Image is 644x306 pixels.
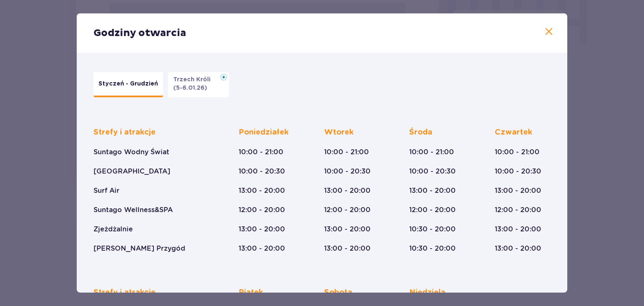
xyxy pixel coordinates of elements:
p: 10:00 - 21:00 [324,148,369,157]
p: 12:00 - 20:00 [324,205,371,215]
p: 13:00 - 20:00 [239,186,285,195]
p: 12:00 - 20:00 [409,205,456,215]
p: Poniedziałek [239,127,288,137]
p: 13:00 - 20:00 [324,225,371,234]
p: 10:00 - 20:30 [239,167,285,176]
p: 13:00 - 20:00 [495,225,541,234]
p: Suntago Wodny Świat [93,148,169,157]
p: Suntago Wellness&SPA [93,205,173,215]
p: 10:00 - 21:00 [239,148,283,157]
p: 10:00 - 20:30 [324,167,371,176]
p: 10:00 - 20:30 [495,167,541,176]
p: 13:00 - 20:00 [239,244,285,253]
p: (5-6.01.26) [173,84,207,92]
p: [GEOGRAPHIC_DATA] [93,167,170,176]
p: Zjeżdżalnie [93,225,133,234]
p: 13:00 - 20:00 [324,186,371,195]
p: 10:00 - 21:00 [495,148,540,157]
p: Niedziela [409,288,445,298]
p: Trzech Króli [173,75,216,84]
p: 13:00 - 20:00 [239,225,285,234]
p: 13:00 - 20:00 [409,186,456,195]
p: 13:00 - 20:00 [495,186,541,195]
p: Godziny otwarcia [93,27,186,39]
p: 13:00 - 20:00 [324,244,371,253]
p: Strefy i atrakcje [93,288,156,298]
p: 10:00 - 20:30 [409,167,456,176]
button: Trzech Króli(5-6.01.26) [168,72,229,97]
p: Sobota [324,288,352,298]
p: Styczeń - Grudzień [99,80,158,88]
p: Piątek [239,288,263,298]
p: 10:30 - 20:00 [409,225,456,234]
p: 10:30 - 20:00 [409,244,456,253]
p: 13:00 - 20:00 [495,244,541,253]
p: 12:00 - 20:00 [239,205,285,215]
p: Wtorek [324,127,353,137]
p: Czwartek [495,127,532,137]
button: Styczeń - Grudzień [93,72,163,97]
p: Strefy i atrakcje [93,127,156,137]
p: Surf Air [93,186,119,195]
p: Środa [409,127,432,137]
p: 12:00 - 20:00 [495,205,541,215]
p: 10:00 - 21:00 [409,148,454,157]
p: [PERSON_NAME] Przygód [93,244,185,253]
